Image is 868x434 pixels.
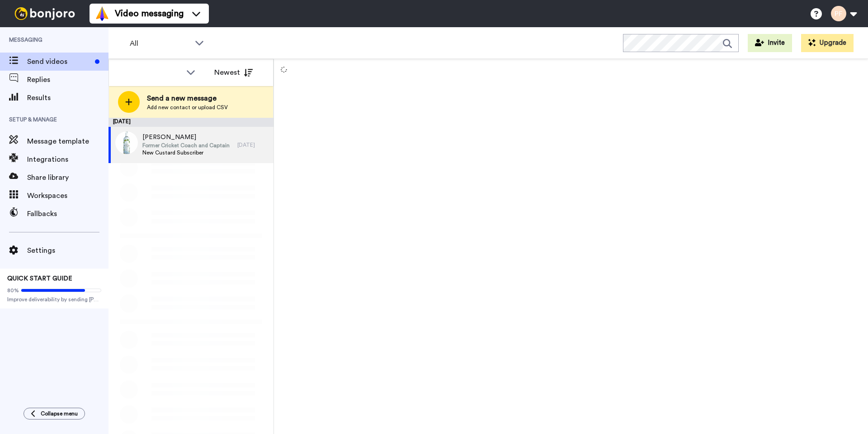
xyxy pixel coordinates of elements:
[115,131,138,154] img: 7f63dc79-f970-4289-a62a-823fe19650ef.jpg
[7,275,72,282] span: QUICK START GUIDE
[27,154,108,165] span: Integrations
[237,141,269,149] div: [DATE]
[24,408,85,420] button: Collapse menu
[27,136,108,147] span: Message template
[208,63,259,82] button: Newest
[27,245,108,256] span: Settings
[27,172,108,183] span: Share library
[147,93,228,104] span: Send a new message
[142,142,230,149] span: Former Cricket Coach and Captain
[108,118,274,127] div: [DATE]
[27,92,108,103] span: Results
[95,6,109,21] img: vm-color.svg
[801,34,854,52] button: Upgrade
[27,56,91,67] span: Send videos
[11,7,79,20] img: bj-logo-header-white.svg
[142,133,230,142] span: [PERSON_NAME]
[142,149,230,156] span: New Custard Subscriber
[115,7,184,20] span: Video messaging
[27,208,108,219] span: Fallbacks
[748,34,792,52] button: Invite
[27,74,108,85] span: Replies
[41,410,78,417] span: Collapse menu
[7,296,101,303] span: Improve deliverability by sending [PERSON_NAME]’s from your own email
[147,104,228,111] span: Add new contact or upload CSV
[27,190,108,201] span: Workspaces
[130,38,190,49] span: All
[7,287,19,294] span: 80%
